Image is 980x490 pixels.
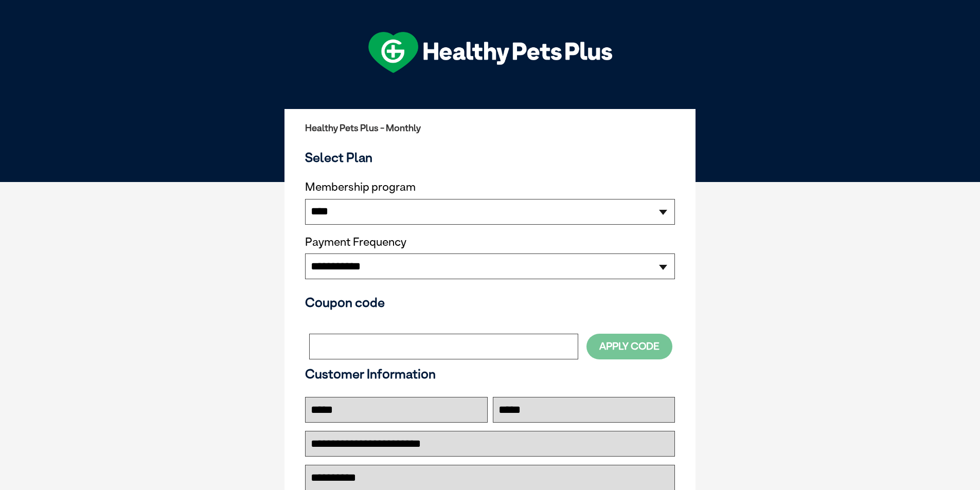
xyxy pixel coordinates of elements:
label: Payment Frequency [305,235,406,249]
button: Apply Code [586,334,672,359]
h3: Select Plan [305,150,675,165]
h3: Coupon code [305,295,675,310]
h3: Customer Information [305,366,675,382]
h2: Healthy Pets Plus - Monthly [305,123,675,133]
label: Membership program [305,180,675,194]
img: hpp-logo-landscape-green-white.png [368,32,612,73]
